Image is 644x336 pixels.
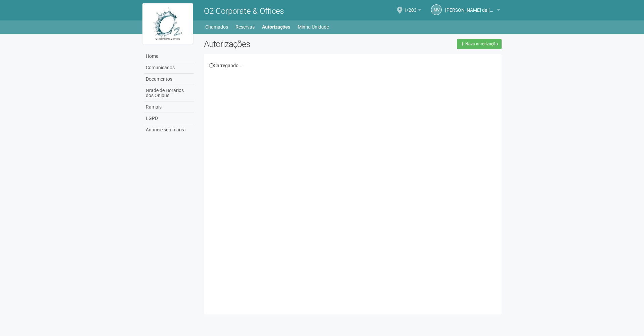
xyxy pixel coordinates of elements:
a: LGPD [144,113,194,124]
a: Documentos [144,74,194,85]
a: Home [144,51,194,62]
a: [PERSON_NAME] da [PERSON_NAME] [445,8,500,14]
a: Autorizações [262,22,290,32]
a: Reservas [235,22,255,32]
a: MV [431,4,442,15]
a: Nova autorização [457,39,502,49]
a: Chamados [205,22,228,32]
a: Comunicados [144,62,194,74]
a: 1/203 [404,8,421,14]
a: Grade de Horários dos Ônibus [144,85,194,101]
h2: Autorizações [204,39,348,49]
a: Minha Unidade [298,22,329,32]
a: Ramais [144,101,194,113]
span: Nova autorização [465,42,498,46]
a: Anuncie sua marca [144,124,194,135]
span: 1/203 [404,1,417,13]
img: logo.jpg [142,3,193,44]
div: Carregando... [209,62,497,69]
span: O2 Corporate & Offices [204,6,284,16]
span: Marcus Vinicius da Silveira Costa [445,1,496,13]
